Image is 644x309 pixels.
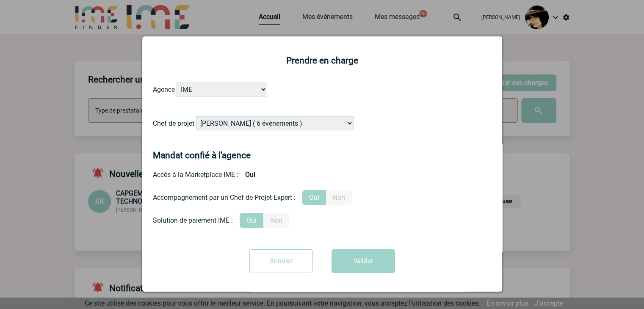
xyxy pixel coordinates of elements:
div: Accompagnement par un Chef de Projet Expert : [153,193,296,201]
input: Annuler [249,249,313,273]
label: Non [326,190,352,205]
label: Oui [302,190,326,205]
label: Chef de projet [153,119,194,127]
div: Accès à la Marketplace IME : [153,167,492,182]
div: Prestation payante [153,190,492,205]
b: Oui [238,167,262,182]
label: Non [263,213,289,228]
div: Conformité aux process achat client, Prise en charge de la facturation, Mutualisation de plusieur... [153,213,492,228]
h4: Mandat confié à l'agence [153,150,251,160]
h2: Prendre en charge [153,55,492,66]
label: Oui [240,213,263,228]
label: Agence [153,86,175,94]
button: Valider [332,249,395,273]
div: Solution de paiement IME : [153,216,233,224]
